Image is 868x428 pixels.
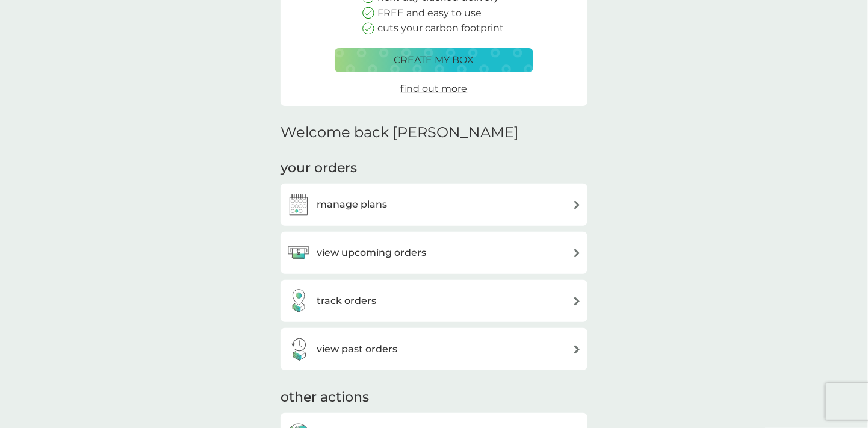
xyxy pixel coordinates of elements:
h3: other actions [281,388,369,407]
a: find out more [401,81,468,97]
h3: view past orders [317,341,397,357]
h3: your orders [281,159,357,178]
p: cuts your carbon footprint [377,20,504,36]
img: arrow right [572,249,581,258]
h3: manage plans [317,197,387,212]
img: arrow right [572,200,581,209]
p: FREE and easy to use [377,5,482,21]
h3: view upcoming orders [317,245,426,261]
h2: Welcome back [PERSON_NAME] [281,124,519,141]
img: arrow right [572,297,581,306]
h3: track orders [317,293,376,309]
p: create my box [394,52,474,68]
img: arrow right [572,345,581,354]
span: find out more [401,83,468,95]
button: create my box [335,48,533,72]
